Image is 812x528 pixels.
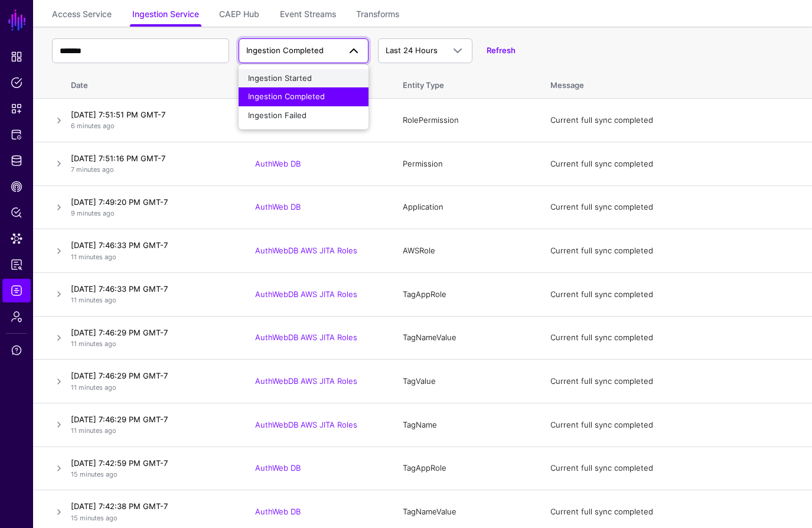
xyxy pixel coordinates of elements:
[255,202,301,211] a: AuthWeb DB
[2,45,31,69] a: Dashboard
[391,99,539,142] td: RolePermission
[2,71,31,94] a: Policies
[391,403,539,447] td: TagName
[132,4,199,27] a: Ingestion Service
[52,4,112,27] a: Access Service
[71,153,231,164] h4: [DATE] 7:51:16 PM GMT-7
[356,4,399,27] a: Transforms
[248,92,325,101] span: Ingestion Completed
[71,165,231,175] p: 7 minutes ago
[539,446,812,490] td: Current full sync completed
[2,253,31,276] a: Reports
[71,383,231,393] p: 11 minutes ago
[539,99,812,142] td: Current full sync completed
[391,446,539,490] td: TagAppRole
[11,233,22,245] span: Data Lens
[71,252,231,262] p: 11 minutes ago
[539,403,812,447] td: Current full sync completed
[255,289,357,299] a: AuthWebDB AWS JITA Roles
[2,279,31,302] a: Logs
[71,295,231,305] p: 11 minutes ago
[255,507,301,516] a: AuthWeb DB
[539,68,812,99] th: Message
[239,87,369,106] button: Ingestion Completed
[66,68,243,99] th: Date
[71,458,231,468] h4: [DATE] 7:42:59 PM GMT-7
[71,121,231,131] p: 6 minutes ago
[71,240,231,250] h4: [DATE] 7:46:33 PM GMT-7
[71,197,231,207] h4: [DATE] 7:49:20 PM GMT-7
[71,109,231,120] h4: [DATE] 7:51:51 PM GMT-7
[391,360,539,403] td: TagValue
[248,73,312,83] span: Ingestion Started
[11,103,22,115] span: Snippets
[539,185,812,229] td: Current full sync completed
[71,513,231,523] p: 15 minutes ago
[539,316,812,360] td: Current full sync completed
[11,129,22,141] span: Protected Systems
[239,69,369,88] button: Ingestion Started
[539,360,812,403] td: Current full sync completed
[2,123,31,146] a: Protected Systems
[255,376,357,386] a: AuthWebDB AWS JITA Roles
[255,463,301,472] a: AuthWeb DB
[246,45,324,55] span: Ingestion Completed
[71,208,231,219] p: 9 minutes ago
[391,185,539,229] td: Application
[487,45,516,55] a: Refresh
[11,207,22,219] span: Policy Lens
[71,470,231,480] p: 15 minutes ago
[71,370,231,381] h4: [DATE] 7:46:29 PM GMT-7
[2,201,31,224] a: Policy Lens
[391,229,539,273] td: AWSRole
[255,159,301,168] a: AuthWeb DB
[219,4,259,27] a: CAEP Hub
[11,51,22,63] span: Dashboard
[11,311,22,322] span: Admin
[71,327,231,338] h4: [DATE] 7:46:29 PM GMT-7
[391,316,539,360] td: TagNameValue
[11,344,22,356] span: Support
[539,142,812,185] td: Current full sync completed
[255,246,357,255] a: AuthWebDB AWS JITA Roles
[255,420,357,429] a: AuthWebDB AWS JITA Roles
[71,501,231,511] h4: [DATE] 7:42:38 PM GMT-7
[539,229,812,273] td: Current full sync completed
[539,273,812,317] td: Current full sync completed
[255,333,357,342] a: AuthWebDB AWS JITA Roles
[7,7,27,33] a: SGNL
[391,273,539,317] td: TagAppRole
[248,110,306,120] span: Ingestion Failed
[280,4,336,27] a: Event Streams
[2,97,31,120] a: Snippets
[11,181,22,193] span: CAEP Hub
[71,283,231,294] h4: [DATE] 7:46:33 PM GMT-7
[2,227,31,250] a: Data Lens
[71,426,231,436] p: 11 minutes ago
[391,68,539,99] th: Entity Type
[11,155,22,167] span: Identity Data Fabric
[71,339,231,349] p: 11 minutes ago
[386,45,438,55] span: Last 24 Hours
[11,259,22,270] span: Reports
[2,175,31,198] a: CAEP Hub
[239,106,369,125] button: Ingestion Failed
[2,305,31,328] a: Admin
[2,149,31,172] a: Identity Data Fabric
[391,142,539,185] td: Permission
[71,414,231,425] h4: [DATE] 7:46:29 PM GMT-7
[11,77,22,89] span: Policies
[11,285,22,296] span: Logs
